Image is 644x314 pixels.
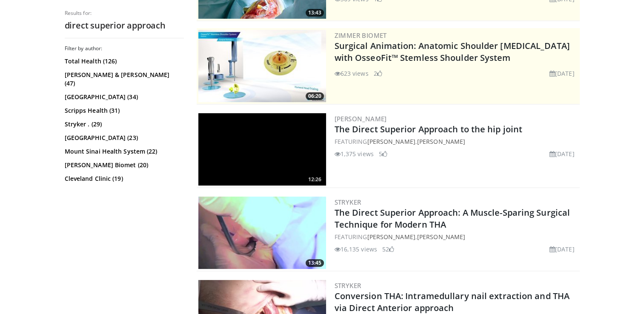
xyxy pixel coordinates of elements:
[335,114,387,123] a: [PERSON_NAME]
[198,197,326,269] a: 13:45
[550,69,575,78] li: [DATE]
[198,113,326,186] a: 12:26
[198,30,326,102] a: 06:20
[198,30,326,102] img: 84e7f812-2061-4fff-86f6-cdff29f66ef4.300x170_q85_crop-smart_upscale.jpg
[65,134,182,142] a: [GEOGRAPHIC_DATA] (23)
[65,161,182,169] a: [PERSON_NAME] Biomet (20)
[306,9,324,17] span: 13:43
[417,233,465,241] a: [PERSON_NAME]
[367,233,415,241] a: [PERSON_NAME]
[335,245,377,254] li: 16,135 views
[382,245,394,254] li: 52
[335,31,387,40] a: Zimmer Biomet
[335,137,578,146] div: FEATURING ,
[65,20,184,31] h2: direct superior approach
[550,149,575,158] li: [DATE]
[198,113,326,186] img: bb51b40c-9b01-4d91-ab18-81a75e3822ca.300x170_q85_crop-smart_upscale.jpg
[65,174,182,183] a: Cleveland Clinic (19)
[335,69,369,78] li: 623 views
[65,120,182,128] a: Stryker . (29)
[65,45,184,52] h3: Filter by author:
[367,137,415,146] a: [PERSON_NAME]
[65,106,182,115] a: Scripps Health (31)
[335,232,578,241] div: FEATURING ,
[374,69,382,78] li: 2
[335,281,361,290] a: Stryker
[335,198,361,206] a: Stryker
[379,149,387,158] li: 5
[335,149,374,158] li: 1,375 views
[65,93,182,101] a: [GEOGRAPHIC_DATA] (34)
[417,137,465,146] a: [PERSON_NAME]
[198,197,326,269] img: fae66810-5b51-4528-b1a3-5f5657f6b587.300x170_q85_crop-smart_upscale.jpg
[65,10,184,17] p: Results for:
[550,245,575,254] li: [DATE]
[335,123,523,135] a: The Direct Superior Approach to the hip joint
[335,207,570,230] a: The Direct Superior Approach: A Muscle-Sparing Surgical Technique for Modern THA
[306,92,324,100] span: 06:20
[335,40,570,63] a: Surgical Animation: Anatomic Shoulder [MEDICAL_DATA] with OsseoFit™ Stemless Shoulder System
[306,259,324,267] span: 13:45
[65,147,182,156] a: Mount Sinai Health System (22)
[335,290,570,314] a: Conversion THA: Intramedullary nail extraction and THA via Direct Anterior approach
[65,71,182,88] a: [PERSON_NAME] & [PERSON_NAME] (47)
[306,176,324,183] span: 12:26
[65,57,182,66] a: Total Health (126)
